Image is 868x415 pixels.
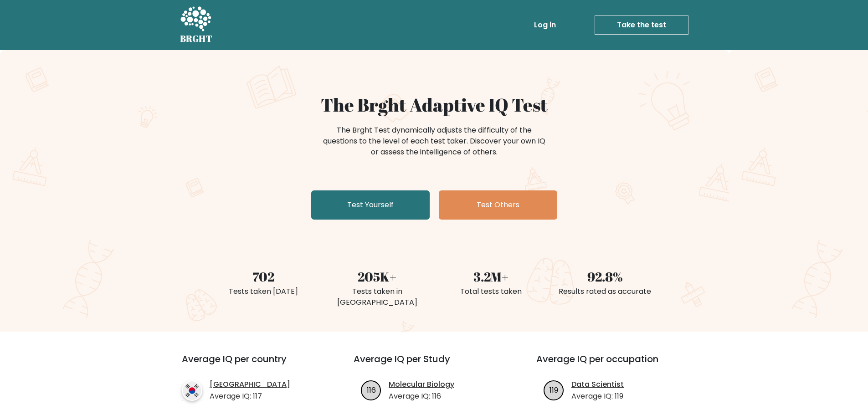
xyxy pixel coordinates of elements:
[210,379,290,390] a: [GEOGRAPHIC_DATA]
[367,384,376,395] text: 116
[326,267,429,286] div: 205K+
[440,286,543,297] div: Total tests taken
[389,391,454,402] p: Average IQ: 116
[595,15,688,35] a: Take the test
[571,379,624,390] a: Data Scientist
[554,267,657,286] div: 92.8%
[212,267,315,286] div: 702
[182,380,202,401] img: country
[389,379,454,390] a: Molecular Biology
[212,286,315,297] div: Tests taken [DATE]
[180,4,213,46] a: BRGHT
[311,190,430,220] a: Test Yourself
[440,267,543,286] div: 3.2M+
[530,16,560,34] a: Log in
[550,384,558,395] text: 119
[210,391,290,402] p: Average IQ: 117
[354,354,514,375] h3: Average IQ per Study
[536,354,697,375] h3: Average IQ per occupation
[439,190,557,220] a: Test Others
[180,33,213,44] h5: BRGHT
[320,125,548,158] div: The Brght Test dynamically adjusts the difficulty of the questions to the level of each test take...
[182,354,321,375] h3: Average IQ per country
[326,286,429,308] div: Tests taken in [GEOGRAPHIC_DATA]
[554,286,657,297] div: Results rated as accurate
[212,94,657,116] h1: The Brght Adaptive IQ Test
[571,391,624,402] p: Average IQ: 119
